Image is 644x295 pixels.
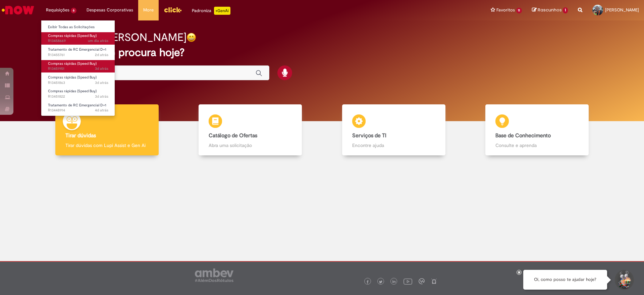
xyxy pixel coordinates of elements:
p: Encontre ajuda [352,142,435,149]
a: Aberto R13451951 : Compras rápidas (Speed Buy) [41,60,115,72]
a: Catálogo de Ofertas Abra uma solicitação [179,104,322,156]
time: 27/08/2025 11:36:25 [95,66,108,71]
a: Aberto R13451863 : Compras rápidas (Speed Buy) [41,74,115,86]
time: 27/08/2025 11:17:53 [95,94,108,99]
img: logo_footer_naosei.png [431,278,437,284]
span: 1 [563,7,568,13]
b: Base de Conhecimento [495,132,551,139]
span: 4d atrás [95,108,108,113]
a: Aberto R13455761 : Tratamento de RC Emergencial D+1 [41,46,115,58]
span: R13455761 [48,52,108,58]
img: ServiceNow [1,3,35,17]
b: Catálogo de Ofertas [209,132,257,139]
span: R13451951 [48,66,108,71]
span: Compras rápidas (Speed Buy) [48,75,97,80]
time: 27/08/2025 11:23:53 [95,80,108,85]
a: Aberto R13458669 : Compras rápidas (Speed Buy) [41,32,115,45]
img: logo_footer_ambev_rotulo_gray.png [195,268,233,282]
img: logo_footer_facebook.png [366,280,369,284]
span: um dia atrás [88,38,108,43]
div: Padroniza [192,7,230,15]
span: R13451822 [48,94,108,99]
span: R13451863 [48,80,108,86]
img: logo_footer_linkedin.png [392,280,396,284]
ul: Requisições [41,20,115,116]
span: Requisições [46,7,69,13]
span: More [143,7,154,13]
span: Favoritos [496,7,515,13]
p: +GenAi [214,7,230,15]
b: Serviços de TI [352,132,386,139]
time: 28/08/2025 08:33:31 [95,52,108,57]
a: Aberto R13448914 : Tratamento de RC Emergencial D+1 [41,102,115,114]
span: [PERSON_NAME] [605,7,639,13]
img: happy-face.png [186,33,196,42]
span: 6 [71,8,76,13]
span: 3d atrás [95,80,108,85]
span: Rascunhos [538,7,562,13]
h2: Bom dia, [PERSON_NAME] [58,32,186,43]
span: Tratamento de RC Emergencial D+1 [48,103,106,108]
a: Tirar dúvidas Tirar dúvidas com Lupi Assist e Gen Ai [35,104,179,156]
a: Serviços de TI Encontre ajuda [322,104,466,156]
button: Iniciar Conversa de Suporte [614,270,634,290]
span: R13458669 [48,38,108,44]
img: logo_footer_workplace.png [419,278,425,284]
time: 26/08/2025 15:03:06 [95,108,108,113]
span: 2d atrás [95,52,108,57]
span: Compras rápidas (Speed Buy) [48,89,97,94]
h2: O que você procura hoje? [58,47,586,58]
span: Compras rápidas (Speed Buy) [48,61,97,66]
span: R13448914 [48,108,108,113]
img: click_logo_yellow_360x200.png [164,5,182,15]
time: 28/08/2025 15:25:54 [88,38,108,43]
a: Exibir Todas as Solicitações [41,23,115,31]
p: Abra uma solicitação [209,142,292,149]
span: 3d atrás [95,94,108,99]
img: logo_footer_youtube.png [404,277,412,286]
img: logo_footer_twitter.png [379,280,382,284]
a: Base de Conhecimento Consulte e aprenda [466,104,609,156]
p: Consulte e aprenda [495,142,579,149]
span: Tratamento de RC Emergencial D+1 [48,47,106,52]
span: Compras rápidas (Speed Buy) [48,33,97,38]
span: 3d atrás [95,66,108,71]
span: 11 [516,8,522,13]
span: Despesas Corporativas [87,7,133,13]
div: Oi, como posso te ajudar hoje? [523,270,607,290]
a: Rascunhos [532,7,568,13]
p: Tirar dúvidas com Lupi Assist e Gen Ai [65,142,149,149]
a: Aberto R13451822 : Compras rápidas (Speed Buy) [41,88,115,100]
b: Tirar dúvidas [65,132,96,139]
